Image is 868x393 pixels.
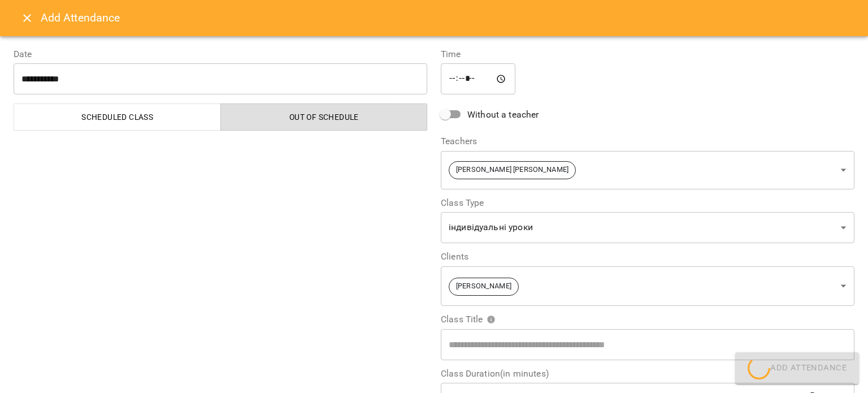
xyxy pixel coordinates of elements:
[441,315,496,324] span: Class Title
[41,9,120,27] h6: Add Attendance
[21,110,214,124] span: Scheduled class
[441,137,854,146] label: Teachers
[441,252,854,261] label: Clients
[449,281,518,292] span: [PERSON_NAME]
[487,315,496,324] svg: Please specify class title or select clients
[441,212,854,244] div: індивідуальні уроки
[14,103,221,131] button: Scheduled class
[14,50,427,59] label: Date
[467,108,539,122] span: Without a teacher
[441,198,854,208] label: Class Type
[228,110,421,124] span: Out of Schedule
[14,5,41,32] button: Close
[441,266,854,306] div: [PERSON_NAME]
[441,50,854,59] label: Time
[220,103,428,131] button: Out of Schedule
[441,369,854,378] label: Class Duration(in minutes)
[449,165,575,175] span: [PERSON_NAME] [PERSON_NAME]
[441,150,854,189] div: [PERSON_NAME] [PERSON_NAME]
